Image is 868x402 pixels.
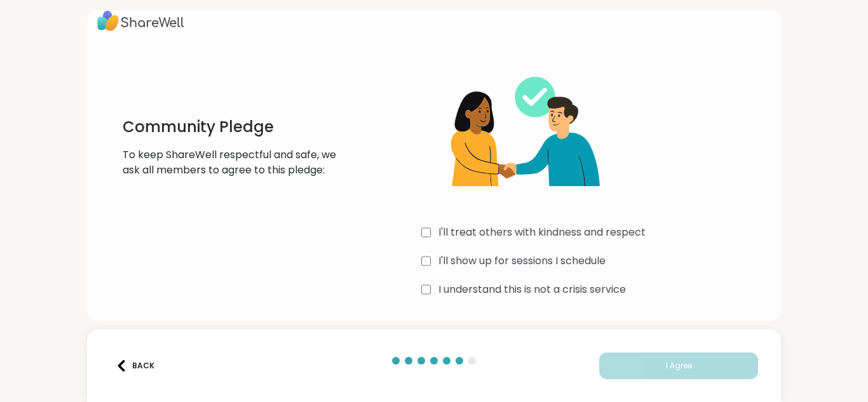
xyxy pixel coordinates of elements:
[438,225,646,240] label: I'll treat others with kindness and respect
[110,352,161,379] button: Back
[666,360,692,372] span: I Agree
[599,352,758,379] button: I Agree
[438,282,626,297] label: I understand this is not a crisis service
[123,147,356,178] p: To keep ShareWell respectful and safe, we ask all members to agree to this pledge:
[438,253,606,269] label: I'll show up for sessions I schedule
[116,360,154,372] div: Back
[123,117,356,137] h1: Community Pledge
[97,6,184,36] img: ShareWell Logo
